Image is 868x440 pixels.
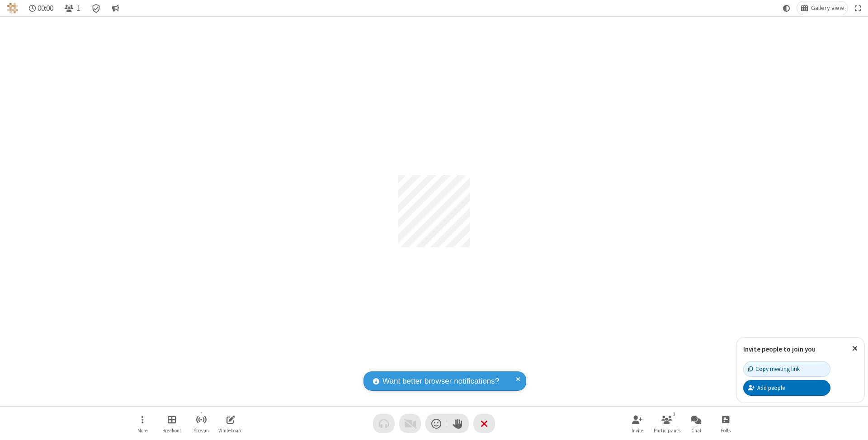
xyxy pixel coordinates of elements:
button: Audio problem - check your Internet connection or call by phone [373,414,395,433]
button: Open participant list [653,411,680,436]
button: Using system theme [779,1,794,15]
button: Raise hand [447,414,469,433]
button: Manage Breakout Rooms [158,411,185,436]
button: Close popover [845,338,864,360]
button: Send a reaction [425,414,447,433]
button: Fullscreen [851,1,865,15]
span: Invite [632,428,643,433]
button: Copy meeting link [743,361,830,377]
span: Chat [691,428,702,433]
span: Want better browser notifications? [382,375,499,387]
img: QA Selenium DO NOT DELETE OR CHANGE [7,3,18,14]
button: Open participant list [61,1,84,15]
span: Polls [721,428,731,433]
span: 1 [77,4,80,13]
button: Open menu [129,411,156,436]
span: Whiteboard [218,428,243,433]
div: 1 [670,410,678,418]
button: Change layout [797,1,848,15]
span: Stream [193,428,209,433]
span: 00:00 [38,4,53,13]
div: Copy meeting link [748,365,800,373]
button: Start streaming [188,411,215,436]
button: Open shared whiteboard [217,411,244,436]
button: Open poll [712,411,739,436]
label: Invite people to join you [743,345,816,353]
button: End or leave meeting [473,414,495,433]
button: Add people [743,380,830,395]
div: Timer [25,1,57,15]
button: Open chat [683,411,710,436]
span: Participants [654,428,680,433]
button: Invite participants (⌘+Shift+I) [624,411,651,436]
button: Video [399,414,421,433]
span: More [137,428,147,433]
div: Meeting details Encryption enabled [88,1,105,15]
span: Gallery view [811,5,844,12]
button: Conversation [108,1,123,15]
span: Breakout [162,428,181,433]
